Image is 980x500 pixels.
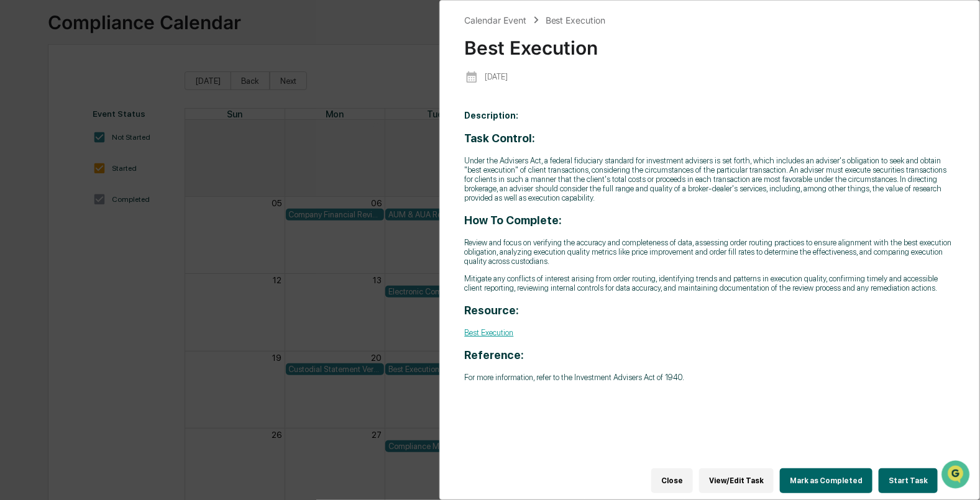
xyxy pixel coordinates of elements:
[651,468,693,493] button: Close
[465,348,524,361] strong: Reference:
[12,158,22,168] div: 🖐️
[42,95,204,107] div: Start new chat
[465,214,562,227] strong: How To Complete:
[103,157,154,169] span: Attestations
[879,468,938,493] button: Start Task
[12,26,226,46] p: How can we help?
[85,152,159,174] a: 🗄️Attestations
[124,211,150,220] span: Pylon
[485,72,508,81] p: [DATE]
[12,95,35,117] img: 1746055101610-c473b297-6a78-478c-a979-82029cc54cd1
[211,99,226,114] button: Start new chat
[12,181,22,191] div: 🔎
[88,210,150,220] a: Powered byPylon
[465,132,536,145] strong: Task Control:
[780,468,872,493] button: Mark as Completed
[7,175,83,198] a: 🔎Data Lookup
[465,304,520,317] strong: Resource:
[90,158,100,168] div: 🗄️
[940,459,974,493] iframe: Open customer support
[25,157,80,169] span: Preclearance
[42,107,157,117] div: We're available if you need us!
[465,328,514,337] a: Best Execution
[546,15,606,25] div: Best Execution
[25,180,78,193] span: Data Lookup
[465,274,955,293] p: Mitigate any conflicts of interest arising from order routing, identifying trends and patterns in...
[465,373,955,382] p: For more information, refer to the Investment Advisers Act of 1940.
[465,27,955,59] div: Best Execution
[465,15,527,25] div: Calendar Event
[699,468,774,493] button: View/Edit Task
[465,111,519,120] b: Description:
[465,156,955,202] p: Under the Advisers Act, a federal fiduciary standard for investment advisers is set forth, which ...
[7,152,85,174] a: 🖐️Preclearance
[465,238,955,266] p: Review and focus on verifying the accuracy and completeness of data, assessing order routing prac...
